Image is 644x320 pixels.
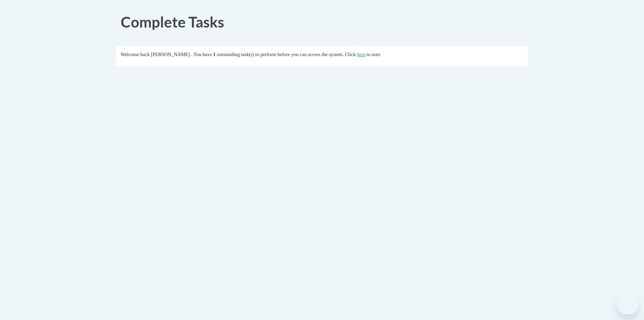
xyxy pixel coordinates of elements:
[151,52,190,57] span: [PERSON_NAME]
[217,52,356,57] span: outstanding task(s) to perform before you can access the system. Click
[357,52,365,57] a: here
[367,52,381,57] span: to start.
[213,52,215,57] span: 1
[121,13,224,31] span: Complete Tasks
[121,52,150,57] span: Welcome back
[617,293,639,315] iframe: Button to launch messaging window
[191,52,212,57] span: . You have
